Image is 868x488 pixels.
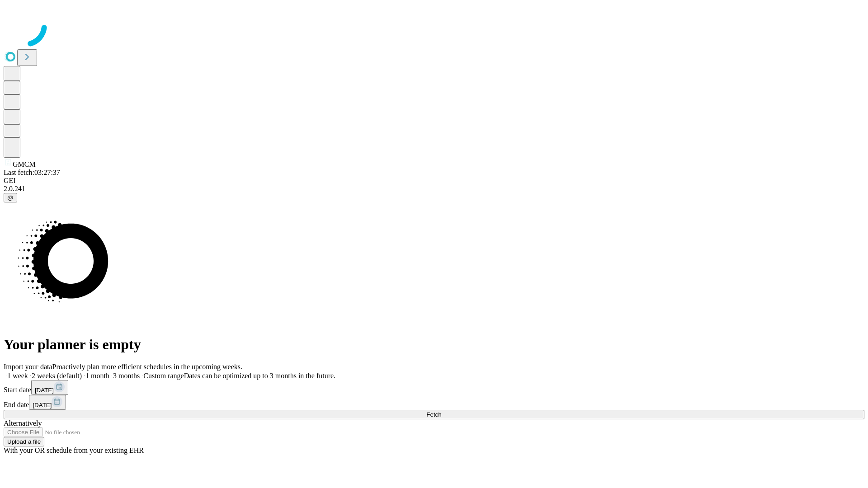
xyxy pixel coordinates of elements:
[4,169,60,176] span: Last fetch: 03:27:37
[4,410,864,419] button: Fetch
[4,193,17,202] button: @
[4,395,864,410] div: End date
[33,402,52,408] span: [DATE]
[4,437,44,446] button: Upload a file
[29,395,66,410] button: [DATE]
[52,363,242,371] span: Proactively plan more efficient schedules in the upcoming weeks.
[85,372,109,380] span: 1 month
[31,380,68,395] button: [DATE]
[143,372,184,380] span: Custom range
[32,372,82,380] span: 2 weeks (default)
[4,419,42,427] span: Alternatively
[7,372,28,380] span: 1 week
[4,363,52,371] span: Import your data
[426,411,441,418] span: Fetch
[4,185,864,193] div: 2.0.241
[4,380,864,395] div: Start date
[4,446,144,454] span: With your OR schedule from your existing EHR
[4,336,864,353] h1: Your planner is empty
[4,177,864,185] div: GEI
[13,160,36,168] span: GMCM
[113,372,140,380] span: 3 months
[184,372,335,380] span: Dates can be optimized up to 3 months in the future.
[7,194,14,201] span: @
[35,387,54,394] span: [DATE]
